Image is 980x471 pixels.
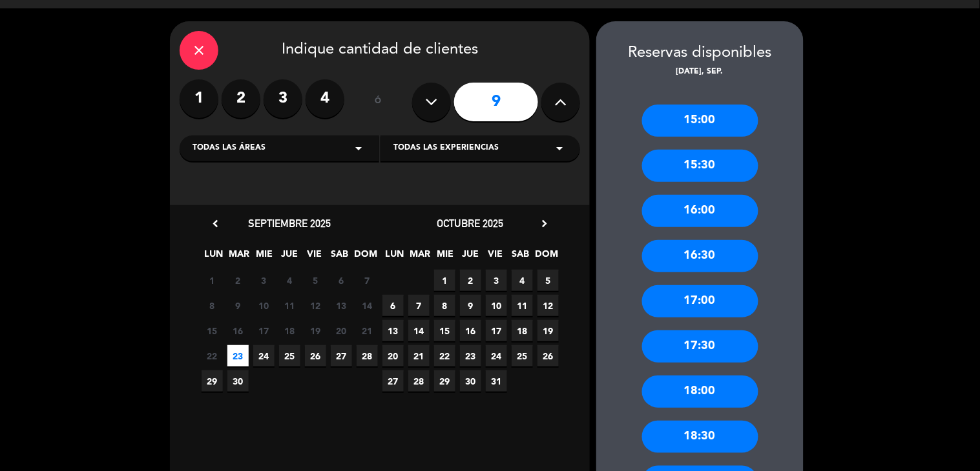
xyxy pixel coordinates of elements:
[305,345,326,366] span: 26
[264,79,302,118] label: 3
[537,217,551,230] i: chevron_right
[537,320,559,341] span: 19
[434,270,455,291] span: 1
[202,370,223,392] span: 29
[408,370,430,392] span: 28
[434,295,455,316] span: 8
[279,246,300,268] span: JUE
[434,320,455,341] span: 15
[355,246,376,268] span: DOM
[202,270,223,291] span: 1
[536,246,557,268] span: DOM
[460,320,481,341] span: 16
[486,295,507,316] span: 10
[486,320,507,341] span: 17
[596,66,804,79] div: [DATE], sep.
[408,295,430,316] span: 7
[331,345,352,366] span: 27
[227,270,249,291] span: 2
[209,217,222,230] i: chevron_left
[642,240,758,272] div: 16:30
[408,345,430,366] span: 21
[552,141,567,156] i: arrow_drop_down
[434,370,455,392] span: 29
[382,295,404,316] span: 6
[596,41,804,66] div: Reservas disponibles
[306,79,344,118] label: 4
[382,320,404,341] span: 13
[351,141,366,156] i: arrow_drop_down
[305,320,326,341] span: 19
[357,270,378,291] span: 7
[460,345,481,366] span: 23
[304,246,326,268] span: VIE
[279,345,300,366] span: 25
[253,295,275,316] span: 10
[305,270,326,291] span: 5
[329,246,351,268] span: SAB
[512,270,533,291] span: 4
[253,270,275,291] span: 3
[382,345,404,366] span: 20
[253,345,275,366] span: 24
[193,142,266,155] span: Todas las áreas
[227,295,249,316] span: 9
[537,295,559,316] span: 12
[331,295,352,316] span: 13
[642,105,758,137] div: 15:00
[510,246,532,268] span: SAB
[357,320,378,341] span: 21
[180,31,580,70] div: Indique cantidad de clientes
[202,295,223,316] span: 8
[434,345,455,366] span: 22
[512,320,533,341] span: 18
[357,79,399,125] div: ó
[254,246,275,268] span: MIE
[642,330,758,363] div: 17:30
[331,270,352,291] span: 6
[460,370,481,392] span: 30
[537,270,559,291] span: 5
[202,345,223,366] span: 22
[191,43,207,58] i: close
[485,246,506,268] span: VIE
[357,345,378,366] span: 28
[253,320,275,341] span: 17
[486,370,507,392] span: 31
[486,345,507,366] span: 24
[408,320,430,341] span: 14
[460,246,481,268] span: JUE
[384,246,406,268] span: LUN
[227,345,249,366] span: 23
[642,195,758,227] div: 16:00
[460,295,481,316] span: 9
[410,246,431,268] span: MAR
[437,217,504,230] span: octubre 2025
[180,79,218,118] label: 1
[203,246,225,268] span: LUN
[486,270,507,291] span: 3
[382,370,404,392] span: 27
[642,285,758,317] div: 17:00
[248,217,331,230] span: septiembre 2025
[222,79,260,118] label: 2
[512,345,533,366] span: 25
[435,246,456,268] span: MIE
[227,320,249,341] span: 16
[537,345,559,366] span: 26
[642,150,758,182] div: 15:30
[279,295,300,316] span: 11
[305,295,326,316] span: 12
[642,376,758,408] div: 18:00
[229,246,250,268] span: MAR
[512,295,533,316] span: 11
[393,142,499,155] span: Todas las experiencias
[202,320,223,341] span: 15
[460,270,481,291] span: 2
[279,270,300,291] span: 4
[227,370,249,392] span: 30
[279,320,300,341] span: 18
[642,421,758,453] div: 18:30
[357,295,378,316] span: 14
[331,320,352,341] span: 20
